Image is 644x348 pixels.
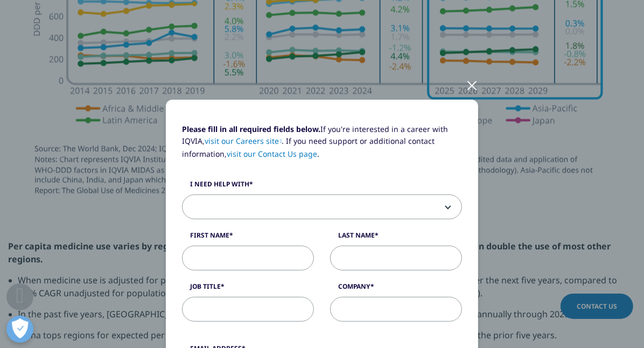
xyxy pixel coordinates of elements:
label: Last Name [330,231,462,246]
strong: Please fill in all required fields below. [182,124,320,134]
p: If you're interested in a career with IQVIA, . If you need support or additional contact informat... [182,123,462,168]
label: Job Title [182,282,314,297]
button: Open Preferences [6,316,33,343]
a: visit our Careers site [205,136,282,146]
label: First Name [182,231,314,246]
label: I need help with [182,179,462,194]
label: Company [330,282,462,297]
a: visit our Contact Us page [227,149,317,159]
